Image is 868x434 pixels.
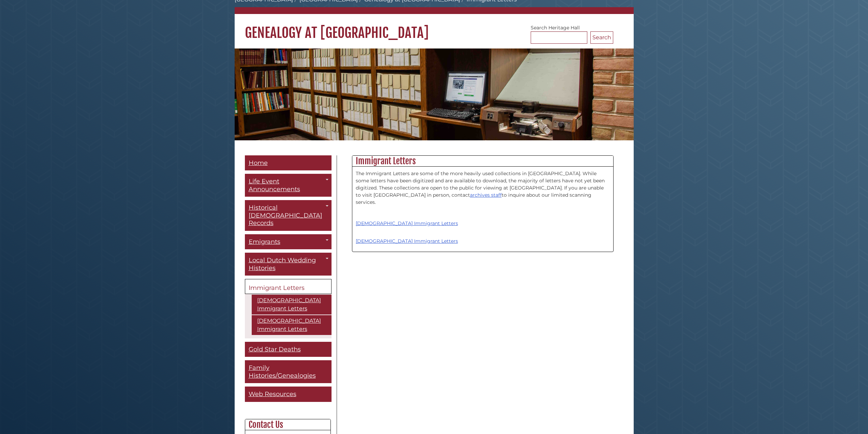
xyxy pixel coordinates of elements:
a: [DEMOGRAPHIC_DATA] Immigrant Letters [356,238,458,244]
span: Immigrant Letters [249,284,305,292]
a: Emigrants [245,234,332,250]
a: Family Histories/Genealogies [245,360,332,383]
span: Local Dutch Wedding Histories [249,256,316,272]
a: Local Dutch Wedding Histories [245,253,332,276]
a: Immigrant Letters [245,279,332,294]
span: Historical [DEMOGRAPHIC_DATA] Records [249,204,322,227]
span: Web Resources [249,390,296,398]
span: Home [249,159,268,167]
a: Life Event Announcements [245,174,332,197]
span: Gold Star Deaths [249,346,301,353]
p: The Immigrant Letters are some of the more heavily used collections in [GEOGRAPHIC_DATA]. While s... [356,170,610,206]
h1: Genealogy at [GEOGRAPHIC_DATA] [235,14,634,41]
button: Search [590,31,613,44]
span: Life Event Announcements [249,178,300,193]
span: Emigrants [249,238,280,246]
a: archives staff [470,192,502,198]
a: [DEMOGRAPHIC_DATA] Immigrant Letters [356,220,458,226]
h2: Immigrant Letters [352,156,613,167]
a: Web Resources [245,387,332,402]
a: [DEMOGRAPHIC_DATA] Immigrant Letters [252,315,332,335]
a: [DEMOGRAPHIC_DATA] Immigrant Letters [252,295,332,314]
span: Family Histories/Genealogies [249,364,316,379]
a: Home [245,155,332,171]
h2: Contact Us [245,419,330,430]
a: Gold Star Deaths [245,342,332,357]
a: Historical [DEMOGRAPHIC_DATA] Records [245,200,332,231]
